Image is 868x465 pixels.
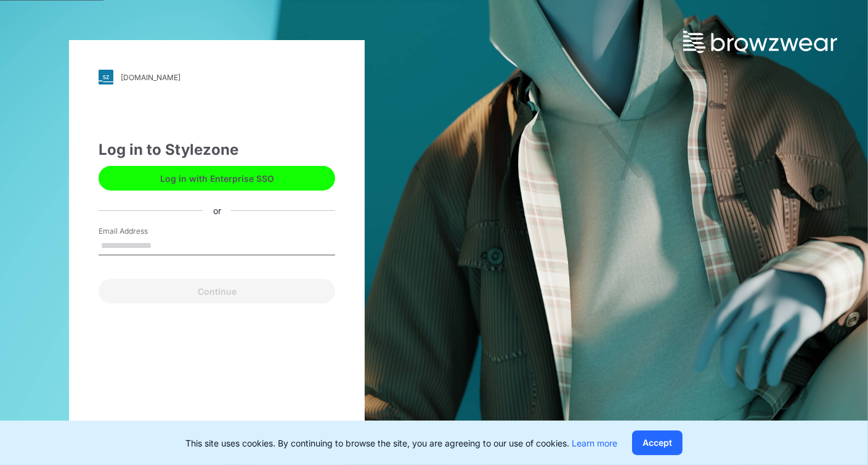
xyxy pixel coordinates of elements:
[99,166,335,191] button: Log in with Enterprise SSO
[99,139,335,161] div: Log in to Stylezone
[203,204,231,217] div: or
[185,437,617,450] p: This site uses cookies. By continuing to browse the site, you are agreeing to our use of cookies.
[121,73,180,82] div: [DOMAIN_NAME]
[99,70,113,84] img: svg+xml;base64,PHN2ZyB3aWR0aD0iMjgiIGhlaWdodD0iMjgiIHZpZXdCb3g9IjAgMCAyOCAyOCIgZmlsbD0ibm9uZSIgeG...
[632,430,683,455] button: Accept
[572,438,617,448] a: Learn more
[99,70,335,84] a: [DOMAIN_NAME]
[99,226,185,237] label: Email Address
[683,31,837,53] img: browzwear-logo.73288ffb.svg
